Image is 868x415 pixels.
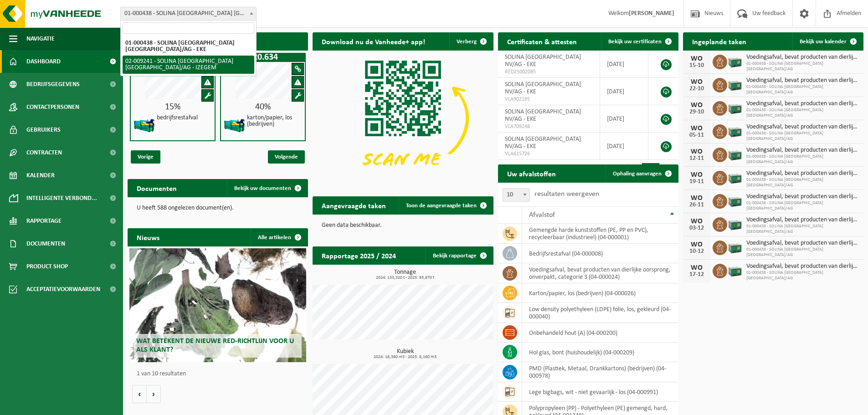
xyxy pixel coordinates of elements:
[792,32,863,51] a: Bekijk uw kalender
[746,77,859,84] span: Voedingsafval, bevat producten van dierlijke oorsprong, onverpakt, categorie 3
[727,216,743,231] img: PB-LB-0680-HPE-GN-01
[128,228,169,246] h2: Nieuws
[313,51,493,186] img: Download de VHEPlus App
[131,150,160,164] span: Vorige
[688,155,706,162] div: 12-11
[449,32,493,51] button: Verberg
[522,244,678,263] td: bedrijfsrestafval (04-000008)
[727,53,743,69] img: PB-LB-0680-HPE-GN-01
[727,100,743,115] img: PB-LB-0680-HPE-GN-01
[746,200,859,211] span: 01-000438 - SOLINA [GEOGRAPHIC_DATA] [GEOGRAPHIC_DATA]/AG
[268,150,305,164] span: Volgende
[601,32,678,51] a: Bekijk uw certificaten
[522,382,678,402] td: lege bigbags, wit - niet gevaarlijk - los (04-000991)
[746,54,859,61] span: Voedingsafval, bevat producten van dierlijke oorsprong, onverpakt, categorie 3
[503,189,529,201] span: 10
[522,303,678,323] td: low density polyethyleen (LDPE) folie, los, gekleurd (04-000040)
[688,179,706,185] div: 19-11
[522,323,678,343] td: onbehandeld hout (A) (04-000200)
[317,269,493,280] h3: Tonnage
[600,133,649,160] td: [DATE]
[688,225,706,231] div: 03-12
[123,56,254,74] li: 02-009241 - SOLINA [GEOGRAPHIC_DATA] [GEOGRAPHIC_DATA]/AG - IZEGEM
[129,248,306,362] a: Wat betekent de nieuwe RED-richtlijn voor u als klant?
[529,211,555,219] span: Afvalstof
[399,196,493,215] a: Toon de aangevraagde taken
[317,355,493,359] span: 2024: 18,360 m3 - 2025: 8,160 m3
[727,193,743,208] img: PB-LB-0680-HPE-GN-01
[26,278,100,301] span: Acceptatievoorwaarden
[505,123,593,130] span: VLA709248
[136,338,294,354] span: Wat betekent de nieuwe RED-richtlijn voor u als klant?
[746,84,859,95] span: 01-000438 - SOLINA [GEOGRAPHIC_DATA] [GEOGRAPHIC_DATA]/AG
[26,255,68,278] span: Product Shop
[600,105,649,133] td: [DATE]
[746,61,859,72] span: 01-000438 - SOLINA [GEOGRAPHIC_DATA] [GEOGRAPHIC_DATA]/AG
[727,239,743,255] img: PB-LB-0680-HPE-GN-01
[426,246,493,265] a: Bekijk rapportage
[317,348,493,359] h3: Kubiek
[534,190,599,198] label: resultaten weergeven
[800,39,847,45] span: Bekijk uw kalender
[688,202,706,208] div: 26-11
[746,224,859,235] span: 01-000438 - SOLINA [GEOGRAPHIC_DATA] [GEOGRAPHIC_DATA]/AG
[313,196,395,214] h2: Aangevraagde taken
[26,187,97,210] span: Intelligente verbond...
[688,62,706,69] div: 15-10
[26,50,61,73] span: Dashboard
[147,385,161,403] button: Volgende
[746,100,859,108] span: Voedingsafval, bevat producten van dierlijke oorsprong, onverpakt, categorie 3
[746,240,859,247] span: Voedingsafval, bevat producten van dierlijke oorsprong, onverpakt, categorie 3
[505,96,593,103] span: VLA902195
[505,81,581,95] span: SOLINA [GEOGRAPHIC_DATA] NV/AG - EKE
[128,179,186,197] h2: Documenten
[688,248,706,255] div: 10-12
[123,37,254,56] li: 01-000438 - SOLINA [GEOGRAPHIC_DATA] [GEOGRAPHIC_DATA]/AG - EKE
[746,170,859,177] span: Voedingsafval, bevat producten van dierlijke oorsprong, onverpakt, categorie 3
[223,114,246,137] img: HK-XZ-20-GN-12
[629,10,674,17] strong: [PERSON_NAME]
[26,118,61,141] span: Gebruikers
[613,171,662,177] span: Ophaling aanvragen
[688,132,706,138] div: 05-11
[26,210,62,232] span: Rapportage
[746,263,859,270] span: Voedingsafval, bevat producten van dierlijke oorsprong, onverpakt, categorie 3
[26,27,55,50] span: Navigatie
[727,169,743,185] img: PB-LB-0680-HPE-GN-01
[522,224,678,244] td: gemengde harde kunststoffen (PE, PP en PVC), recycleerbaar (industrieel) (04-000001)
[131,102,215,112] div: 15%
[26,73,80,96] span: Bedrijfsgegevens
[608,39,662,45] span: Bekijk uw certificaten
[606,164,678,183] a: Ophaling aanvragen
[251,228,307,246] a: Alle artikelen
[322,222,484,229] p: Geen data beschikbaar.
[133,114,156,137] img: HK-XZ-20-GN-12
[498,32,586,50] h2: Certificaten & attesten
[137,371,303,377] p: 1 van 10 resultaten
[313,32,434,50] h2: Download nu de Vanheede+ app!
[746,108,859,118] span: 01-000438 - SOLINA [GEOGRAPHIC_DATA] [GEOGRAPHIC_DATA]/AG
[121,7,256,20] span: 01-000438 - SOLINA BELGIUM NV/AG - EKE
[688,125,706,132] div: WO
[746,216,859,224] span: Voedingsafval, bevat producten van dierlijke oorsprong, onverpakt, categorie 3
[227,179,307,197] a: Bekijk uw documenten
[746,193,859,200] span: Voedingsafval, bevat producten van dierlijke oorsprong, onverpakt, categorie 3
[683,32,755,50] h2: Ingeplande taken
[234,185,291,191] span: Bekijk uw documenten
[522,283,678,303] td: karton/papier, los (bedrijven) (04-000026)
[157,115,198,121] h4: bedrijfsrestafval
[137,205,299,211] p: U heeft 588 ongelezen document(en).
[317,276,493,280] span: 2024: 133,320 t - 2025: 93,870 t
[746,270,859,281] span: 01-000438 - SOLINA [GEOGRAPHIC_DATA] [GEOGRAPHIC_DATA]/AG
[688,241,706,248] div: WO
[457,39,477,45] span: Verberg
[727,123,743,138] img: PB-LB-0680-HPE-GN-01
[746,123,859,131] span: Voedingsafval, bevat producten van dierlijke oorsprong, onverpakt, categorie 3
[522,343,678,362] td: hol glas, bont (huishoudelijk) (04-000209)
[26,164,55,187] span: Kalender
[522,362,678,382] td: PMD (Plastiek, Metaal, Drankkartons) (bedrijven) (04-000978)
[313,246,405,264] h2: Rapportage 2025 / 2024
[505,54,581,68] span: SOLINA [GEOGRAPHIC_DATA] NV/AG - EKE
[505,108,581,123] span: SOLINA [GEOGRAPHIC_DATA] NV/AG - EKE
[746,154,859,165] span: 01-000438 - SOLINA [GEOGRAPHIC_DATA] [GEOGRAPHIC_DATA]/AG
